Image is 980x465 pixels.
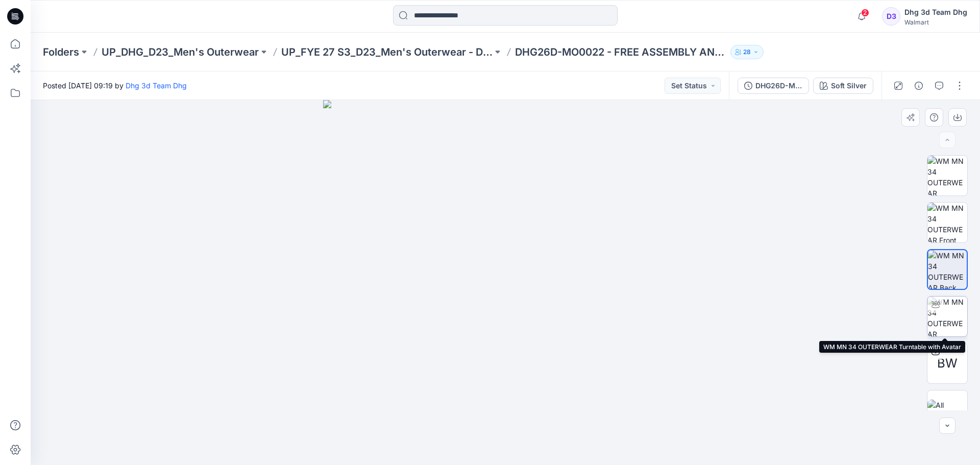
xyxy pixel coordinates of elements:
div: D3 [882,7,900,26]
span: 2 [861,9,869,17]
button: Soft Silver [813,78,873,94]
img: WM MN 34 OUTERWEAR Colorway wo Avatar [927,156,967,195]
button: 28 [730,45,764,59]
a: UP_DHG_D23_Men's Outerwear [102,45,259,59]
button: Details [911,78,927,94]
div: Soft Silver [831,80,867,91]
img: WM MN 34 OUTERWEAR Front wo Avatar [927,203,967,242]
a: Folders [43,45,79,59]
span: Posted [DATE] 09:19 by [43,80,187,91]
span: BW [937,354,958,373]
a: Dhg 3d Team Dhg [126,81,187,90]
div: DHG26D-MO0022 - FREE ASSEMBLY ANORAK OPT. 2 [755,80,802,91]
img: WM MN 34 OUTERWEAR Back wo Avatar [928,250,967,289]
div: Dhg 3d Team Dhg [904,6,967,18]
img: WM MN 34 OUTERWEAR Turntable with Avatar [927,297,967,336]
p: 28 [743,46,751,58]
p: DHG26D-MO0022 - FREE ASSEMBLY ANORAK OPT. 2 [515,45,726,59]
img: eyJhbGciOiJIUzI1NiIsImtpZCI6IjAiLCJzbHQiOiJzZXMiLCJ0eXAiOiJKV1QifQ.eyJkYXRhIjp7InR5cGUiOiJzdG9yYW... [323,100,688,465]
img: All colorways [927,400,967,421]
a: UP_FYE 27 S3_D23_Men's Outerwear - DHG [281,45,493,59]
button: DHG26D-MO0022 - FREE ASSEMBLY ANORAK OPT. 2 [738,78,809,94]
div: Walmart [904,18,967,26]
